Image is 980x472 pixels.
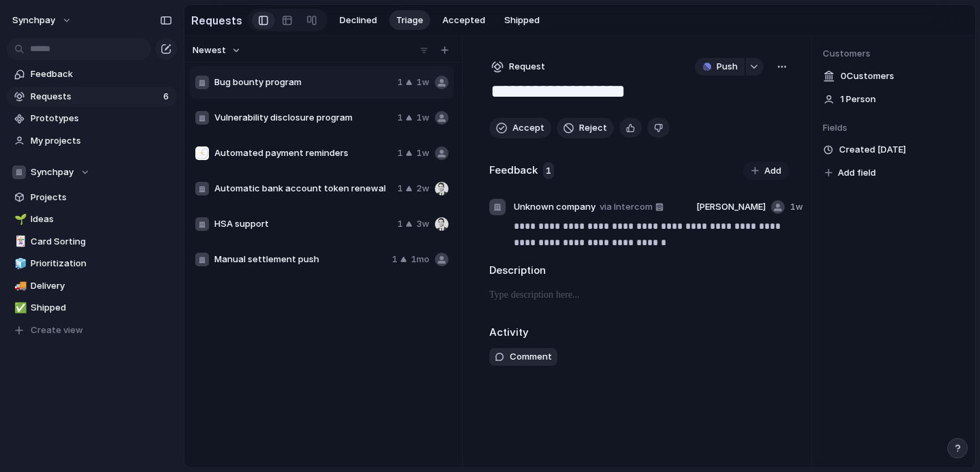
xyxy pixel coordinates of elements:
[31,90,159,104] span: Requests
[340,14,377,27] span: Declined
[489,58,547,76] button: Request
[600,200,653,214] span: via Intercom
[717,60,738,74] span: Push
[214,217,392,231] span: HSA support
[764,164,781,178] span: Add
[333,10,384,31] button: Declined
[389,10,430,31] button: Triage
[840,93,876,106] span: 1 Person
[31,191,172,204] span: Projects
[416,146,429,160] span: 1w
[397,182,403,195] span: 1
[416,111,429,125] span: 1w
[497,10,546,31] button: Shipped
[7,209,177,230] a: 🌱Ideas
[489,325,529,341] h2: Activity
[696,200,766,214] span: [PERSON_NAME]
[191,12,242,29] h2: Requests
[790,200,803,214] span: 1w
[504,14,540,27] span: Shipped
[31,112,172,125] span: Prototypes
[14,234,24,249] div: 🃏
[543,162,554,180] span: 1
[514,200,595,214] span: Unknown company
[7,232,177,252] a: 🃏Card Sorting
[214,76,392,89] span: Bug bounty program
[823,164,878,182] button: Add field
[743,161,789,180] button: Add
[31,213,172,226] span: Ideas
[12,301,26,315] button: ✅
[6,10,79,31] button: synchpay
[7,320,177,341] button: Create view
[12,257,26,270] button: 🧊
[397,111,403,125] span: 1
[214,111,392,125] span: Vulnerability disclosure program
[7,64,177,84] a: Feedback
[31,301,172,315] span: Shipped
[579,121,607,135] span: Reject
[839,143,906,157] span: Created [DATE]
[416,217,429,231] span: 3w
[695,58,745,76] button: Push
[12,235,26,249] button: 🃏
[489,263,789,279] h2: Description
[31,67,172,81] span: Feedback
[14,256,24,272] div: 🧊
[12,279,26,293] button: 🚚
[31,257,172,270] span: Prioritization
[31,134,172,148] span: My projects
[489,348,557,366] button: Comment
[7,253,177,274] a: 🧊Prioritization
[193,44,226,57] span: Newest
[214,182,392,195] span: Automatic bank account token renewal
[31,279,172,293] span: Delivery
[12,213,26,226] button: 🌱
[7,131,177,151] a: My projects
[489,118,551,138] button: Accept
[191,42,243,59] button: Newest
[510,350,552,364] span: Comment
[509,60,545,74] span: Request
[597,199,666,215] a: via Intercom
[7,86,177,107] a: Requests6
[7,187,177,208] a: Projects
[840,69,894,83] span: 0 Customer s
[7,276,177,296] a: 🚚Delivery
[7,108,177,129] a: Prototypes
[411,253,429,266] span: 1mo
[397,146,403,160] span: 1
[163,90,171,104] span: 6
[31,235,172,249] span: Card Sorting
[416,182,429,195] span: 2w
[392,253,397,266] span: 1
[214,146,392,160] span: Automated payment reminders
[31,324,83,337] span: Create view
[416,76,429,89] span: 1w
[396,14,423,27] span: Triage
[838,166,876,180] span: Add field
[397,217,403,231] span: 1
[512,121,544,135] span: Accept
[557,118,614,138] button: Reject
[823,47,964,61] span: Customers
[31,166,73,179] span: Synchpay
[214,253,387,266] span: Manual settlement push
[823,121,964,135] span: Fields
[12,14,55,27] span: synchpay
[397,76,403,89] span: 1
[14,278,24,294] div: 🚚
[442,14,485,27] span: Accepted
[14,300,24,316] div: ✅
[436,10,492,31] button: Accepted
[489,163,538,178] h2: Feedback
[7,162,177,183] button: Synchpay
[7,298,177,318] a: ✅Shipped
[14,212,24,227] div: 🌱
